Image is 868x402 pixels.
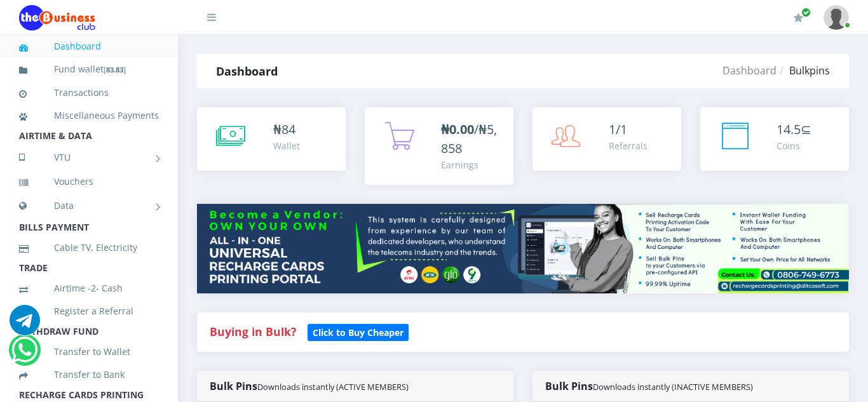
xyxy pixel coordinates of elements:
a: Transfer to Wallet [19,337,159,366]
span: /₦5,858 [441,121,497,157]
a: ₦0.00/₦5,858 Earnings [365,107,513,185]
b: ₦0.00 [441,121,474,138]
div: Wallet [273,139,300,152]
a: 1/1 Referrals [532,107,681,171]
div: Referrals [609,139,648,152]
a: Chat for support [10,314,40,335]
span: 1/1 [609,121,627,138]
strong: Buying in Bulk? [210,324,296,339]
a: Cable TV, Electricity [19,233,159,262]
img: User [824,5,849,30]
div: Coins [776,139,811,152]
a: Dashboard [19,32,159,61]
img: multitenant_rcp.png [197,204,849,293]
a: Transactions [19,78,159,107]
a: Fund wallet[83.83] [19,55,159,84]
b: 83.83 [106,65,123,74]
small: [ ] [104,65,126,74]
a: Miscellaneous Payments [19,101,159,130]
a: Airtime -2- Cash [19,274,159,303]
a: Register a Referral [19,297,159,326]
a: ₦84 Wallet [197,107,346,171]
div: ₦ [273,120,300,139]
img: Logo [19,5,95,30]
a: Vouchers [19,167,159,196]
div: Earnings [441,158,501,171]
a: Data [19,190,159,222]
span: 14.5 [776,121,801,138]
strong: Bulk Pins [545,379,753,393]
a: Transfer to Bank [19,360,159,389]
a: VTU [19,142,159,173]
span: 84 [281,121,295,138]
strong: Dashboard [216,64,278,79]
a: Dashboard [722,64,776,77]
small: Downloads instantly (INACTIVE MEMBERS) [593,381,753,392]
b: Click to Buy Cheaper [313,326,403,338]
i: Renew/Upgrade Subscription [794,13,803,23]
small: Downloads instantly (ACTIVE MEMBERS) [257,381,409,392]
li: Bulkpins [776,63,830,78]
a: Chat for support [11,344,37,365]
strong: Bulk Pins [210,379,409,393]
span: Renew/Upgrade Subscription [801,8,811,17]
a: Click to Buy Cheaper [308,324,409,339]
div: ⊆ [776,120,811,139]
